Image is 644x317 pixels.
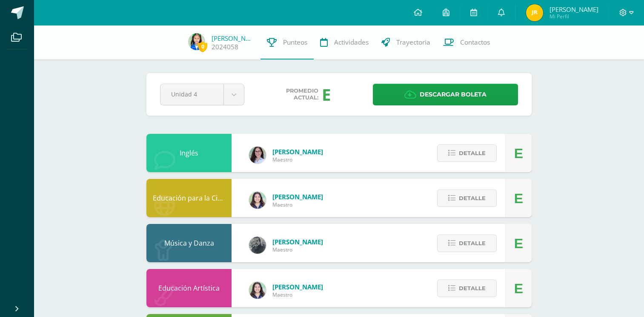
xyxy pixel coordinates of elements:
div: Educación para la Ciencia y la Ciudadanía [146,179,232,217]
img: 8ba24283638e9cc0823fe7e8b79ee805.png [249,237,266,254]
button: Detalle [437,280,497,297]
span: Actividades [334,38,369,47]
div: E [514,179,523,218]
div: E [322,83,331,105]
span: Detalle [459,280,486,296]
img: 0734ea38c2043cf6d2782be6209f1317.png [249,192,266,209]
a: Punteos [260,25,314,59]
div: E [514,134,523,173]
div: Música y Danza [146,224,232,262]
span: [PERSON_NAME] [272,238,323,246]
span: Detalle [459,235,486,251]
span: [PERSON_NAME] [550,5,598,14]
a: Unidad 4 [160,84,244,105]
div: Inglés [146,134,232,172]
a: 2024058 [212,42,238,51]
button: Detalle [437,235,497,252]
span: Promedio actual: [286,88,318,101]
span: Descargar boleta [420,84,487,105]
a: Contactos [437,25,496,59]
span: Maestro [272,201,323,208]
button: Detalle [437,144,497,162]
img: f4e219423182bcc1964eff75cb7f03e5.png [526,4,543,21]
img: 9cab86c1c6f6f14429986eb72125590f.png [188,33,205,50]
a: Actividades [314,25,375,59]
span: Contactos [460,38,490,47]
span: Detalle [459,145,486,161]
a: Descargar boleta [373,84,518,105]
span: [PERSON_NAME] [272,283,323,291]
span: Unidad 4 [171,84,213,104]
a: [PERSON_NAME] [212,34,254,42]
div: Educación Artística [146,269,232,307]
div: E [514,269,523,308]
span: Maestro [272,291,323,298]
span: Mi Perfil [550,13,598,20]
span: Detalle [459,190,486,206]
span: Trayectoria [396,38,430,47]
span: [PERSON_NAME] [272,147,323,156]
span: Maestro [272,156,323,163]
span: [PERSON_NAME] [272,192,323,201]
img: 754a7f5bfcced8ad7caafe53e363cb3e.png [249,147,266,164]
button: Detalle [437,190,497,207]
span: Maestro [272,246,323,253]
div: E [514,224,523,263]
span: Punteos [283,38,307,47]
img: 0734ea38c2043cf6d2782be6209f1317.png [249,282,266,299]
a: Trayectoria [375,25,437,59]
span: 0 [198,41,207,52]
